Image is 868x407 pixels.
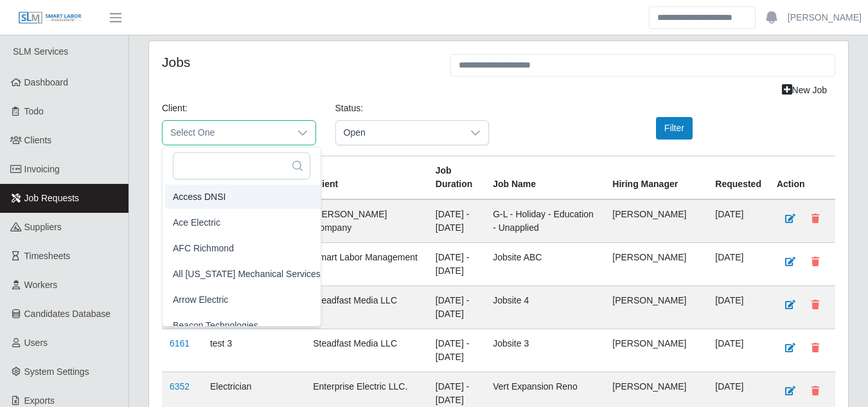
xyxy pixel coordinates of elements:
[173,216,220,230] span: Ace Electric
[173,319,258,332] span: Beacon Technologies
[24,164,60,174] span: Invoicing
[656,117,693,140] button: Filter
[605,329,707,372] td: [PERSON_NAME]
[165,185,328,209] li: Access DNSI
[24,395,55,406] span: Exports
[163,121,290,145] span: Select One
[335,102,364,115] label: Status:
[13,46,68,57] span: SLM Services
[170,338,190,348] a: 6161
[428,156,485,200] th: Job Duration
[649,6,756,29] input: Search
[24,338,48,348] span: Users
[707,199,769,243] td: [DATE]
[707,329,769,372] td: [DATE]
[202,329,305,372] td: test 3
[605,243,707,286] td: [PERSON_NAME]
[165,210,328,235] li: Ace Electric
[24,280,58,290] span: Workers
[305,156,428,200] th: Client
[165,313,328,338] li: Beacon Technologies
[173,293,228,307] span: Arrow Electric
[428,199,485,243] td: [DATE] - [DATE]
[24,222,62,232] span: Suppliers
[707,286,769,329] td: [DATE]
[428,329,485,372] td: [DATE] - [DATE]
[305,199,428,243] td: [PERSON_NAME] Company
[173,190,226,204] span: Access DNSI
[24,193,80,203] span: Job Requests
[173,242,234,255] span: AFC Richmond
[485,329,605,372] td: Jobsite 3
[336,121,463,145] span: Open
[605,286,707,329] td: [PERSON_NAME]
[162,54,431,70] h4: Jobs
[605,199,707,243] td: [PERSON_NAME]
[24,106,44,116] span: Todo
[788,11,862,24] a: [PERSON_NAME]
[162,102,188,115] label: Client:
[305,286,428,329] td: Steadfast Media LLC
[305,243,428,286] td: Smart Labor Management
[485,156,605,200] th: Job Name
[165,236,328,260] li: AFC Richmond
[24,135,52,145] span: Clients
[170,381,190,392] a: 6352
[24,309,111,319] span: Candidates Database
[165,262,328,286] li: All Florida Mechanical Services
[774,79,835,102] a: New Job
[707,243,769,286] td: [DATE]
[428,243,485,286] td: [DATE] - [DATE]
[485,199,605,243] td: G-L - Holiday - Education - Unapplied
[769,156,835,200] th: Action
[428,286,485,329] td: [DATE] - [DATE]
[165,287,328,312] li: Arrow Electric
[485,286,605,329] td: Jobsite 4
[24,77,69,87] span: Dashboard
[707,156,769,200] th: Requested
[24,251,71,261] span: Timesheets
[18,11,82,25] img: SLM Logo
[485,243,605,286] td: Jobsite ABC
[605,156,707,200] th: Hiring Manager
[24,366,89,377] span: System Settings
[305,329,428,372] td: Steadfast Media LLC
[173,267,321,281] span: All [US_STATE] Mechanical Services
